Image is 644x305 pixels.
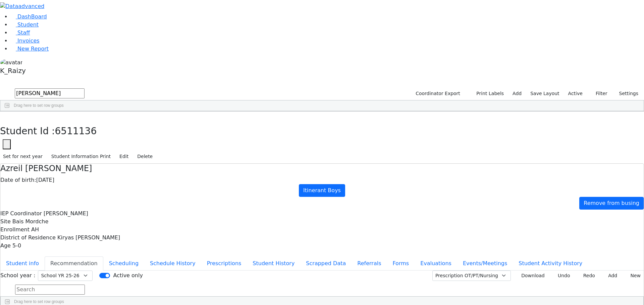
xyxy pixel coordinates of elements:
[579,197,644,210] a: Remove from busing
[0,176,644,184] div: [DATE]
[14,299,64,304] span: Drag here to set row groups
[57,234,120,241] span: Kiryas [PERSON_NAME]
[601,271,620,281] button: Add
[15,88,85,98] input: Search
[0,210,42,218] label: IEP Coordinator
[116,151,131,162] button: Edit
[0,218,11,226] label: Site
[15,285,85,295] input: Search
[247,256,300,271] button: Student History
[11,21,39,28] a: Student
[509,88,525,99] a: Add
[134,151,156,162] button: Delete
[513,256,588,271] button: Student Activity History
[352,256,387,271] button: Referrals
[11,37,40,44] a: Invoices
[31,226,39,233] span: AH
[587,88,610,99] button: Filter
[411,88,463,99] button: Coordinator Export
[14,103,64,108] span: Drag here to set row groups
[514,271,548,281] button: Download
[0,256,45,271] button: Student info
[144,256,201,271] button: Schedule History
[11,13,47,20] a: DashBoard
[11,29,30,36] a: Staff
[584,200,639,206] span: Remove from busing
[12,242,21,249] span: 5-0
[623,271,644,281] button: New
[550,271,573,281] button: Undo
[0,242,11,250] label: Age
[201,256,247,271] button: Prescriptions
[17,13,47,20] span: DashBoard
[103,256,144,271] button: Scheduling
[415,256,457,271] button: Evaluations
[610,88,641,99] button: Settings
[469,88,507,99] button: Print Labels
[0,226,30,234] label: Enrollment
[11,46,49,52] a: New Report
[387,256,415,271] button: Forms
[17,29,30,36] span: Staff
[527,88,562,99] button: Save Layout
[0,234,56,242] label: District of Residence
[17,21,39,28] span: Student
[48,151,114,162] button: Student Information Print
[576,271,598,281] button: Redo
[12,218,48,225] span: Bais Mordche
[113,272,143,280] label: Active only
[45,256,103,271] button: Recommendation
[17,46,49,52] span: New Report
[300,256,352,271] button: Scrapped Data
[0,176,36,184] label: Date of birth:
[17,37,40,44] span: Invoices
[55,126,97,137] span: 6511136
[44,210,88,217] span: [PERSON_NAME]
[0,164,644,173] h4: Azreil [PERSON_NAME]
[565,88,586,99] label: Active
[299,184,345,197] a: Itinerant Boys
[457,256,513,271] button: Events/Meetings
[0,272,35,280] label: School year :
